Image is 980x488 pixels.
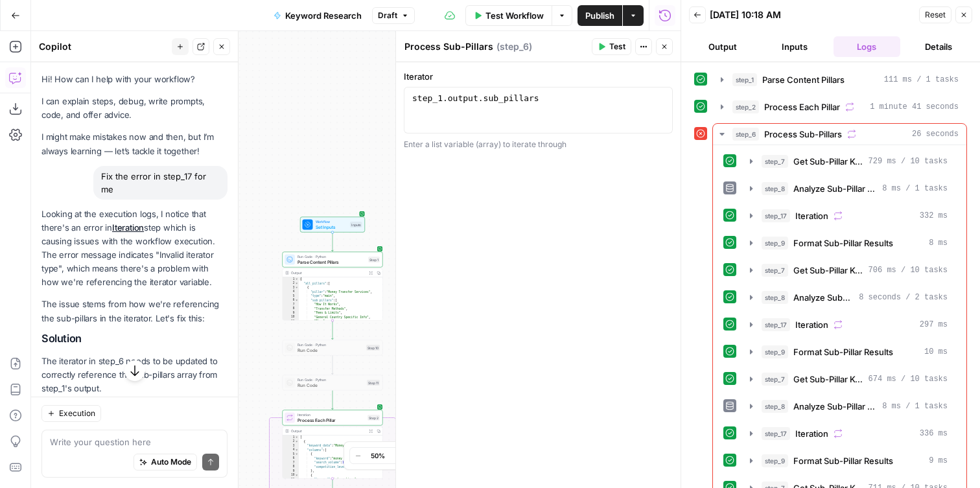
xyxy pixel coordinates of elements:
g: Edge from step_1 to step_10 [332,321,334,340]
span: Keyword Research [285,9,362,22]
button: 8 ms [742,233,955,253]
button: Execution [41,405,101,422]
p: The issue stems from how we're referencing the sub-pillars in the iterator. Let's fix this: [41,297,227,325]
button: 8 ms / 1 tasks [742,396,955,417]
div: 3 [283,286,299,290]
span: Iteration [795,427,828,440]
span: step_7 [762,373,788,386]
button: Test Workflow [465,5,552,26]
div: 6 [283,456,299,461]
div: 2 [283,281,299,286]
div: Run Code · PythonRun CodeStep 10 [283,340,383,356]
span: step_2 [732,100,759,113]
div: WorkflowSet InputsInputs [283,217,383,233]
span: 1 minute 41 seconds [870,101,959,113]
span: Set Inputs [316,224,348,230]
div: 6 [283,298,299,303]
button: Output [689,36,756,57]
span: Run Code · Python [297,377,364,382]
div: Step 1 [368,257,380,262]
span: Toggle code folding, rows 1 through 182 [295,436,299,440]
button: Inputs [761,36,828,57]
div: 5 [283,294,299,299]
span: step_7 [762,264,788,277]
span: Process Sub-Pillars [764,128,842,141]
span: step_9 [762,454,788,467]
div: Copilot [39,40,168,53]
span: Analyze Sub-Pillar Keywords [793,182,877,195]
span: Toggle code folding, rows 2 through 393 [295,281,299,286]
g: Edge from step_11 to step_2 [332,391,334,410]
span: Toggle code folding, rows 5 through 9 [295,452,299,457]
span: Iteration [297,412,365,417]
div: Step 2 [367,415,380,421]
span: 26 seconds [912,128,959,140]
span: Toggle code folding, rows 2 through 38 [295,439,299,444]
span: Execution [59,408,95,419]
div: 2 [283,439,299,444]
span: Reset [925,9,946,21]
span: 332 ms [920,210,948,222]
div: Enter a list variable (array) to iterate through [404,139,673,150]
div: 7 [283,303,299,307]
button: Reset [919,6,951,23]
span: ( step_6 ) [496,40,532,53]
span: Toggle code folding, rows 6 through 19 [295,298,299,303]
g: Edge from start to step_1 [332,233,334,251]
button: Logs [834,36,900,57]
span: Toggle code folding, rows 3 through 20 [295,286,299,290]
p: I might make mistakes now and then, but I’m always learning — let’s tackle it together! [41,130,227,157]
span: Process Each Pillar [764,100,840,113]
div: 8 [283,465,299,469]
button: 729 ms / 10 tasks [742,151,955,172]
button: Auto Mode [134,454,197,471]
p: The iterator in step_6 needs to be updated to correctly reference the sub-pillars array from step... [41,354,227,395]
span: step_17 [762,318,790,331]
div: 3 [283,444,299,448]
span: step_8 [762,400,788,413]
span: 8 ms / 1 tasks [882,183,948,194]
span: step_17 [762,209,790,222]
span: step_8 [762,291,788,304]
h2: Solution [41,332,227,345]
button: 336 ms [742,423,955,444]
button: 9 ms [742,450,955,471]
div: 7 [283,461,299,465]
button: 674 ms / 10 tasks [742,369,955,389]
button: Test [592,38,631,55]
span: Publish [585,9,614,22]
div: Run Code · PythonParse Content PillarsStep 1Output{ "all_pillars":[ { "pillar":"Money Transfer Se... [283,252,383,321]
p: I can explain steps, debug, write prompts, code, and offer advice. [41,95,227,122]
span: Test [609,41,625,52]
span: step_17 [762,427,790,440]
button: 1 minute 41 seconds [713,97,966,117]
span: Format Sub-Pillar Results [793,237,893,250]
span: step_9 [762,345,788,358]
span: 50% [371,450,385,461]
div: 4 [283,448,299,452]
span: Auto Mode [151,456,191,468]
div: Inputs [350,222,362,227]
div: Step 11 [367,380,380,386]
span: 8 seconds / 2 tasks [859,292,948,303]
span: 297 ms [920,319,948,331]
g: Edge from step_10 to step_11 [332,356,334,375]
span: Analyze Sub-Pillar Keywords [793,400,877,413]
div: Output [291,428,365,434]
div: 8 [283,307,299,311]
span: Toggle code folding, rows 4 through 35 [295,448,299,452]
span: Toggle code folding, rows 1 through 788 [295,277,299,282]
span: Parse Content Pillars [762,73,845,86]
span: 8 ms [929,237,948,249]
span: 8 ms / 1 tasks [882,401,948,412]
div: 10 [283,473,299,478]
button: 706 ms / 10 tasks [742,260,955,281]
span: Run Code [297,382,364,388]
span: Get Sub-Pillar Keywords [793,155,863,168]
span: Workflow [316,219,348,224]
div: 5 [283,452,299,457]
button: 26 seconds [713,124,966,145]
span: step_8 [762,182,788,195]
button: 297 ms [742,314,955,335]
div: 11 [283,320,299,324]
